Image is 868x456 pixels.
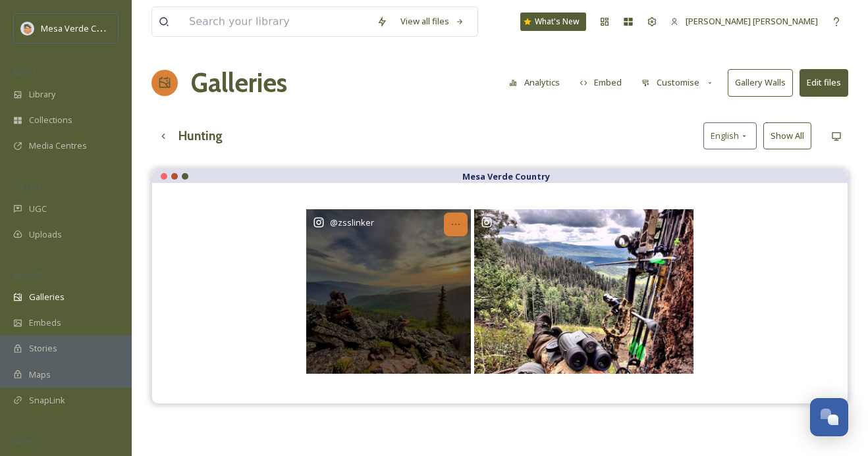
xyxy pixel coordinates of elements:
span: Collections [29,114,72,126]
a: [PERSON_NAME] [PERSON_NAME] [664,9,825,34]
span: @ zsslinker [330,216,374,228]
img: MVC%20SnapSea%20logo%20%281%29.png [21,22,34,35]
button: Analytics [502,70,566,95]
span: Maps [29,368,51,381]
a: Rights approved at 2022-05-11T00:46:03.038+0000 by coloradomtnhuntress [472,209,695,374]
span: Mesa Verde Country [41,22,122,34]
span: Embeds [29,317,61,329]
a: View all files [394,9,471,34]
button: Edit files [800,69,848,96]
a: Analytics [502,70,573,95]
span: COLLECT [13,182,41,192]
span: WIDGETS [13,270,43,280]
span: [PERSON_NAME] [PERSON_NAME] [686,15,818,27]
h3: Hunting [178,126,223,145]
a: What's New [520,13,586,31]
strong: Mesa Verde Country [462,170,550,182]
span: SOCIALS [13,436,40,446]
span: English [711,130,739,142]
button: Show All [763,122,811,149]
button: Customise [635,70,721,95]
button: Gallery Walls [728,69,793,96]
span: Media Centres [29,139,87,152]
span: Stories [29,342,57,355]
button: Embed [573,70,629,95]
span: SnapLink [29,394,65,407]
span: Library [29,88,55,101]
span: MEDIA [13,68,36,78]
input: Search your library [182,7,370,36]
span: Galleries [29,291,65,303]
span: UGC [29,203,47,215]
a: Galleries [191,63,287,103]
button: Open Chat [810,398,848,436]
span: Uploads [29,228,62,241]
a: @zsslinkerRights approved at 2022-05-10T20:50:47.339+0000 by zsslinker [304,209,472,374]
